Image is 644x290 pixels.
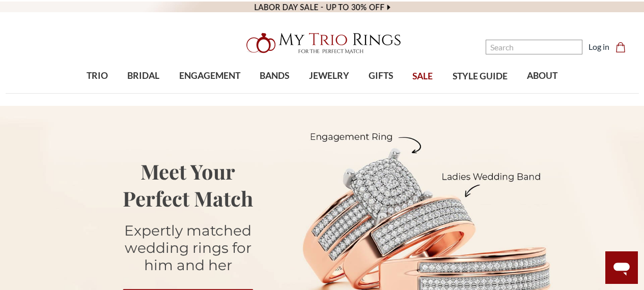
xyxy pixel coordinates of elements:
[615,42,626,52] svg: cart.cart_preview
[369,69,393,82] span: GIFTS
[179,69,240,82] span: ENGAGEMENT
[138,93,149,94] button: submenu toggle
[359,60,403,93] a: GIFTS
[269,93,279,94] button: submenu toggle
[442,60,517,93] a: STYLE GUIDE
[118,60,169,93] a: BRIDAL
[309,69,349,82] span: JEWELRY
[403,60,442,93] a: SALE
[187,27,457,60] a: My Trio Rings
[250,60,299,93] a: BANDS
[92,93,102,94] button: submenu toggle
[589,41,609,53] a: Log in
[299,60,358,93] a: JEWELRY
[324,93,334,94] button: submenu toggle
[412,70,433,83] span: SALE
[77,60,118,93] a: TRIO
[87,69,108,82] span: TRIO
[170,60,250,93] a: ENGAGEMENT
[376,93,386,94] button: submenu toggle
[260,69,289,82] span: BANDS
[615,41,632,53] a: Cart with 0 items
[486,40,582,54] input: Search
[453,70,508,83] span: STYLE GUIDE
[205,93,215,94] button: submenu toggle
[241,27,404,60] img: My Trio Rings
[127,69,159,82] span: BRIDAL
